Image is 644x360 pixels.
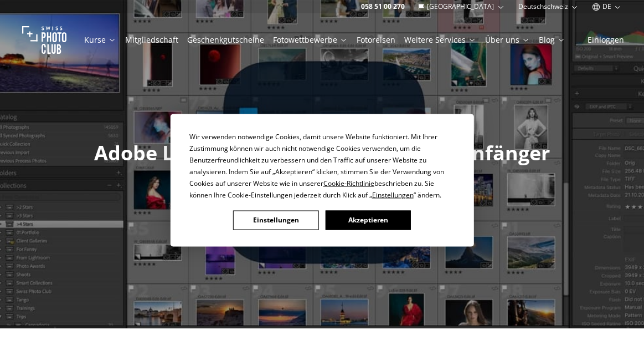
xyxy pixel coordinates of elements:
[323,178,374,187] span: Cookie-Richtlinie
[189,130,455,200] div: Wir verwenden notwendige Cookies, damit unsere Website funktioniert. Mit Ihrer Zustimmung können ...
[325,210,410,230] button: Akzeptieren
[372,190,414,199] span: Einstellungen
[170,114,473,246] div: Cookie Consent Prompt
[233,210,318,230] button: Einstellungen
